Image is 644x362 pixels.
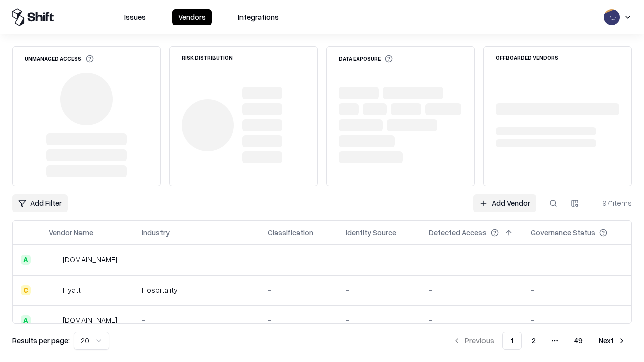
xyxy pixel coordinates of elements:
div: - [268,315,330,325]
button: Vendors [172,9,212,25]
img: Hyatt [49,285,59,295]
div: Classification [268,227,313,238]
div: Industry [142,227,170,238]
img: intrado.com [49,255,59,265]
div: - [531,315,623,325]
a: Add Vendor [473,194,536,212]
div: Governance Status [531,227,595,238]
div: Detected Access [429,227,487,238]
nav: pagination [447,332,632,350]
img: primesec.co.il [49,315,59,325]
button: 49 [566,332,591,350]
div: - [531,254,623,265]
div: A [21,315,31,325]
div: - [268,254,330,265]
div: Identity Source [346,227,396,238]
div: - [142,315,252,325]
div: [DOMAIN_NAME] [63,254,117,265]
button: Issues [118,9,152,25]
div: - [268,285,330,295]
div: C [21,285,31,295]
div: - [346,254,413,265]
div: Vendor Name [49,227,93,238]
div: Hyatt [63,285,81,295]
div: Data Exposure [339,55,393,63]
div: - [142,254,252,265]
div: - [429,315,515,325]
div: Hospitality [142,285,252,295]
div: 971 items [592,198,632,208]
div: Offboarded Vendors [496,55,558,60]
div: - [346,285,413,295]
button: Next [593,332,632,350]
p: Results per page: [12,335,70,346]
div: Unmanaged Access [25,55,94,63]
button: Add Filter [12,194,68,212]
div: [DOMAIN_NAME] [63,315,117,325]
div: - [531,285,623,295]
div: - [346,315,413,325]
button: 1 [502,332,522,350]
div: A [21,255,31,265]
div: Risk Distribution [182,55,233,60]
button: 2 [524,332,544,350]
div: - [429,254,515,265]
div: - [429,285,515,295]
button: Integrations [232,9,285,25]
